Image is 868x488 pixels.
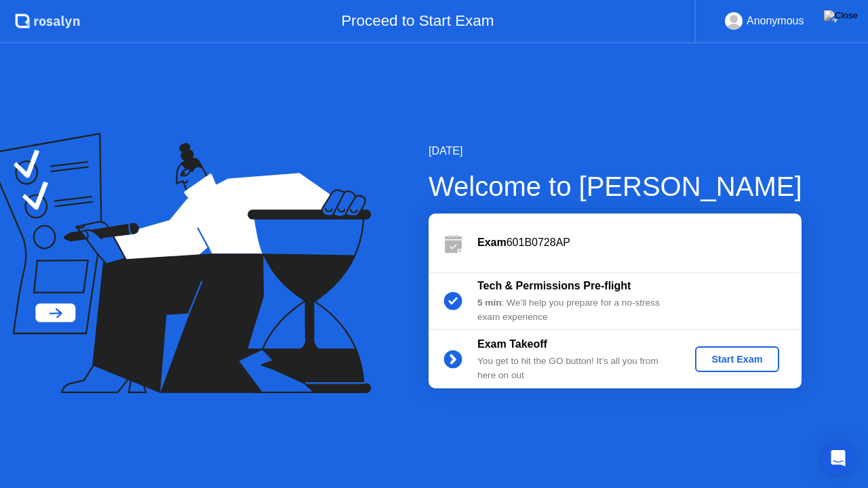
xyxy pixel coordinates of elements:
[429,166,802,207] div: Welcome to [PERSON_NAME]
[695,346,778,372] button: Start Exam
[824,10,858,21] img: Close
[822,442,854,474] div: Open Intercom Messenger
[477,280,631,291] b: Tech & Permissions Pre-flight
[477,354,673,382] div: You get to hit the GO button! It’s all you from here on out
[477,237,507,248] b: Exam
[477,298,502,308] b: 5 min
[429,143,802,159] div: [DATE]
[747,12,804,30] div: Anonymous
[701,354,773,365] div: Start Exam
[477,296,673,324] div: : We’ll help you prepare for a no-stress exam experience
[477,235,802,251] div: 601B0728AP
[477,338,547,350] b: Exam Takeoff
